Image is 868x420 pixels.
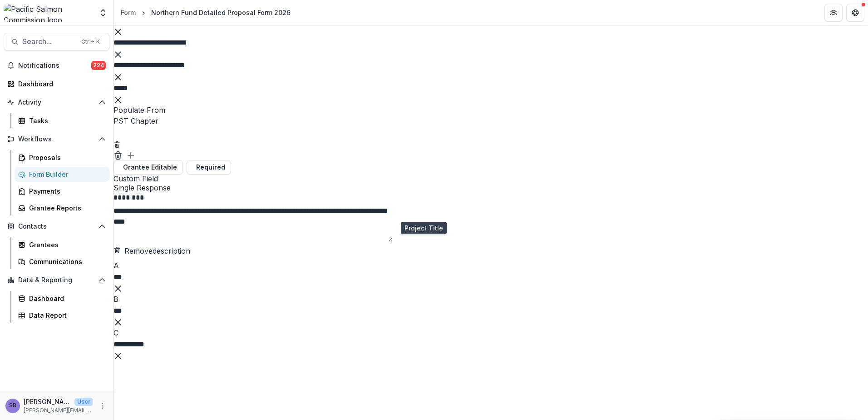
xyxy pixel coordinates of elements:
[97,4,109,22] button: Open entity switcher
[4,58,109,73] button: Notifications224
[18,276,95,284] span: Data & Reporting
[4,132,109,146] button: Open Workflows
[121,8,136,17] div: Form
[113,160,183,175] button: Read Only Toggle
[18,79,102,89] div: Dashboard
[113,105,868,115] p: Populate From
[4,4,93,22] img: Pacific Salmon Commission logo
[18,99,95,106] span: Activity
[113,94,123,105] button: Remove option
[113,175,868,183] span: Custom Field
[29,186,102,196] div: Payments
[113,71,123,82] button: Remove option
[15,200,109,215] a: Grantee Reports
[18,135,95,143] span: Workflows
[15,254,109,269] a: Communications
[29,240,102,250] div: Grantees
[15,113,109,128] a: Tasks
[15,291,109,306] a: Dashboard
[24,397,71,406] p: [PERSON_NAME]
[846,4,864,22] button: Get Help
[29,203,102,213] div: Grantee Reports
[15,167,109,182] a: Form Builder
[113,184,868,192] span: Single Response
[4,219,109,234] button: Open Contacts
[29,294,102,303] div: Dashboard
[29,170,102,179] div: Form Builder
[4,33,109,51] button: Search...
[24,406,93,415] p: [PERSON_NAME][EMAIL_ADDRESS][DOMAIN_NAME]
[151,8,291,17] div: Northern Fund Detailed Proposal Form 2026
[15,308,109,323] a: Data Report
[79,37,102,47] div: Ctrl + K
[4,95,109,110] button: Open Activity
[113,260,868,271] div: A
[113,25,123,36] button: Remove option
[113,327,868,338] div: C
[74,398,93,406] p: User
[824,4,843,22] button: Partners
[117,6,139,19] a: Form
[97,400,108,411] button: More
[113,350,123,361] button: Remove option
[15,150,109,165] a: Proposals
[15,237,109,252] a: Grantees
[29,310,102,320] div: Data Report
[29,257,102,266] div: Communications
[113,294,868,305] div: B
[113,149,123,160] button: Delete field
[113,245,190,256] button: Removedescription
[113,48,123,59] button: Remove option
[4,76,109,91] a: Dashboard
[18,62,91,70] span: Notifications
[113,138,121,149] button: Delete condition
[113,316,123,327] button: Remove option
[126,149,135,160] button: Add field
[15,184,109,199] a: Payments
[18,223,95,230] span: Contacts
[113,115,868,126] div: PST Chapter
[4,273,109,287] button: Open Data & Reporting
[29,116,102,125] div: Tasks
[29,153,102,162] div: Proposals
[113,283,123,294] button: Remove option
[9,403,16,409] div: Sascha Bendt
[117,6,294,19] nav: breadcrumb
[91,61,106,70] span: 224
[22,37,76,46] span: Search...
[187,160,231,175] button: Required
